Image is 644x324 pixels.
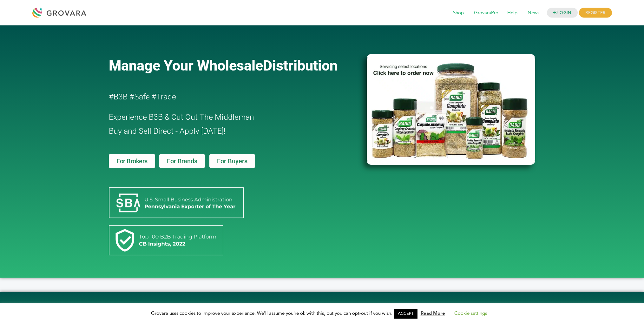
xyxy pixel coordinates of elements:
[209,154,255,168] a: For Buyers
[470,7,503,19] span: GrovaraPro
[449,7,468,19] span: Shop
[263,57,338,74] span: Distribution
[449,10,468,17] a: Shop
[109,57,356,74] a: Manage Your WholesaleDistribution
[547,8,578,18] a: LOGIN
[523,10,544,17] a: News
[116,158,148,164] span: For Brokers
[109,154,155,168] a: For Brokers
[109,90,330,104] h2: #B3B #Safe #Trade
[217,158,247,164] span: For Buyers
[151,310,493,316] span: Grovara uses cookies to improve your experience. We'll assume you're ok with this, but you can op...
[167,158,197,164] span: For Brands
[109,112,254,122] span: Experience B3B & Cut Out The Middleman
[421,310,445,316] a: Read More
[503,7,522,19] span: Help
[394,309,417,319] a: ACCEPT
[159,154,205,168] a: For Brands
[579,8,612,18] span: REGISTER
[109,57,263,74] span: Manage Your Wholesale
[503,10,522,17] a: Help
[523,7,544,19] span: News
[454,310,487,316] a: Cookie settings
[470,10,503,17] a: GrovaraPro
[109,126,226,136] span: Buy and Sell Direct - Apply [DATE]!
